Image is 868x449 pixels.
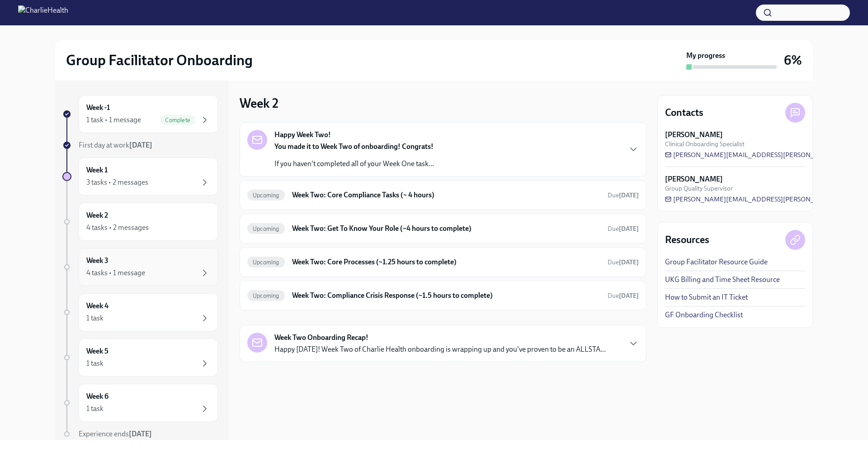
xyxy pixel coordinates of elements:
[665,140,745,148] span: Clinical Onboarding Specialist
[608,191,639,200] span: September 22nd, 2025 09:00
[62,293,218,331] a: Week 41 task
[247,225,285,232] span: Upcoming
[665,106,703,119] h4: Contacts
[608,258,639,267] span: September 22nd, 2025 09:00
[86,268,145,278] div: 4 tasks • 1 message
[86,165,108,175] h6: Week 1
[62,140,218,150] a: First day at work[DATE]
[86,223,149,233] div: 4 tasks • 2 messages
[79,430,152,438] span: Experience ends
[86,313,104,323] div: 1 task
[608,224,639,233] span: September 22nd, 2025 09:00
[247,221,639,236] a: UpcomingWeek Two: Get To Know Your Role (~4 hours to complete)Due[DATE]
[608,258,639,266] span: Due
[784,52,802,68] h3: 6%
[62,384,218,422] a: Week 61 task
[62,248,218,286] a: Week 34 tasks • 1 message
[62,158,218,196] a: Week 13 tasks • 2 messages
[129,430,152,438] strong: [DATE]
[79,141,152,149] span: First day at work
[86,301,108,311] h6: Week 4
[129,141,152,149] strong: [DATE]
[86,392,108,401] h6: Week 6
[292,257,600,267] h6: Week Two: Core Processes (~1.25 hours to complete)
[86,103,110,113] h6: Week -1
[86,346,108,356] h6: Week 5
[274,344,606,354] p: Happy [DATE]! Week Two of Charlie Health onboarding is wrapping up and you've proven to be an ALL...
[86,115,141,125] div: 1 task • 1 message
[274,333,368,343] strong: Week Two Onboarding Recap!
[86,404,104,414] div: 1 task
[247,292,285,299] span: Upcoming
[86,358,104,368] div: 1 task
[274,130,331,140] strong: Happy Week Two!
[619,292,639,300] strong: [DATE]
[86,177,148,187] div: 3 tasks • 2 messages
[292,224,600,234] h6: Week Two: Get To Know Your Role (~4 hours to complete)
[608,225,639,233] span: Due
[292,190,600,200] h6: Week Two: Core Compliance Tasks (~ 4 hours)
[66,51,253,69] h2: Group Facilitator Onboarding
[686,51,725,61] strong: My progress
[665,174,723,184] strong: [PERSON_NAME]
[619,258,639,266] strong: [DATE]
[292,291,600,301] h6: Week Two: Compliance Crisis Response (~1.5 hours to complete)
[247,255,639,269] a: UpcomingWeek Two: Core Processes (~1.25 hours to complete)Due[DATE]
[240,95,278,111] h3: Week 2
[665,275,780,285] a: UKG Billing and Time Sheet Resource
[247,259,285,266] span: Upcoming
[247,192,285,199] span: Upcoming
[62,95,218,133] a: Week -11 task • 1 messageComplete
[247,288,639,303] a: UpcomingWeek Two: Compliance Crisis Response (~1.5 hours to complete)Due[DATE]
[665,310,743,320] a: GF Onboarding Checklist
[86,256,108,266] h6: Week 3
[274,159,434,169] p: If you haven't completed all of your Week One task...
[18,5,68,20] img: CharlieHealth
[665,184,733,193] span: Group Quality Supervisor
[619,225,639,233] strong: [DATE]
[160,117,196,124] span: Complete
[665,257,768,267] a: Group Facilitator Resource Guide
[247,188,639,202] a: UpcomingWeek Two: Core Compliance Tasks (~ 4 hours)Due[DATE]
[665,233,709,247] h4: Resources
[665,130,723,140] strong: [PERSON_NAME]
[62,339,218,377] a: Week 51 task
[608,291,639,300] span: September 22nd, 2025 09:00
[619,191,639,199] strong: [DATE]
[86,210,108,220] h6: Week 2
[274,142,434,151] strong: You made it to Week Two of onboarding! Congrats!
[608,191,639,199] span: Due
[665,292,748,302] a: How to Submit an IT Ticket
[608,292,639,300] span: Due
[62,203,218,241] a: Week 24 tasks • 2 messages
